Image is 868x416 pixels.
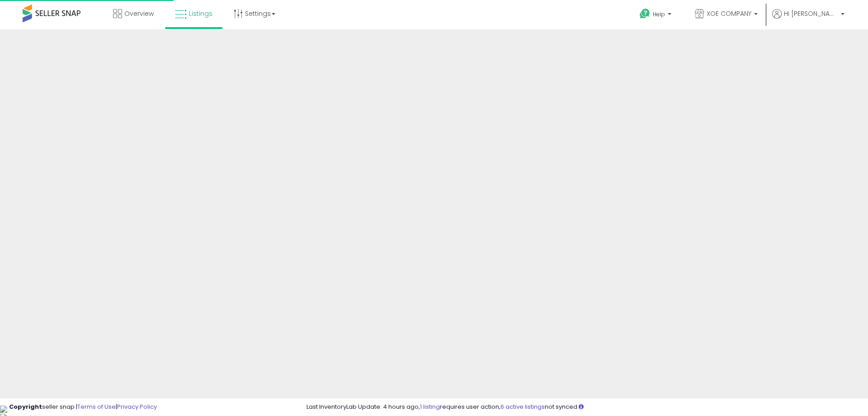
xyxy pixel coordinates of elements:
[707,9,751,18] span: XOE COMPANY
[189,9,212,18] span: Listings
[632,1,680,29] a: Help
[784,9,838,18] span: Hi [PERSON_NAME]
[772,9,844,29] a: Hi [PERSON_NAME]
[639,8,651,19] i: Get Help
[653,10,665,18] span: Help
[124,9,154,18] span: Overview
